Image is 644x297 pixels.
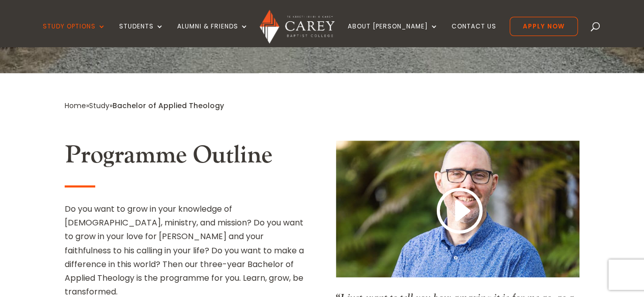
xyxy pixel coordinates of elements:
[113,101,224,111] span: Bachelor of Applied Theology
[43,23,106,47] a: Study Options
[65,141,308,175] h2: Programme Outline
[65,101,224,111] span: » »
[348,23,438,47] a: About [PERSON_NAME]
[452,23,496,47] a: Contact Us
[89,101,109,111] a: Study
[65,101,86,111] a: Home
[119,23,164,47] a: Students
[510,17,578,36] a: Apply Now
[177,23,248,47] a: Alumni & Friends
[260,10,334,44] img: Carey Baptist College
